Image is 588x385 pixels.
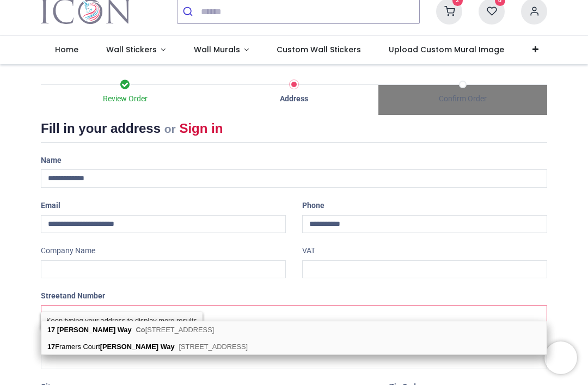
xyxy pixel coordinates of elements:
div: Keep typing your address to display more results [41,312,203,329]
a: Wall Murals [180,36,263,64]
div: Address [210,94,378,105]
b: [PERSON_NAME] [100,343,158,351]
label: Email [41,197,60,215]
iframe: Brevo live chat [544,341,577,374]
span: Wall Murals [194,44,240,55]
span: Custom Wall Stickers [277,44,361,55]
div: Review Order [41,94,210,105]
b: 17 [47,326,55,334]
label: Company Name [41,242,95,260]
label: Street [41,287,105,305]
b: 17 [47,343,55,351]
b: Way [118,326,132,334]
label: Name [41,151,62,170]
a: Sign in [179,121,223,136]
span: [STREET_ADDRESS] [136,326,215,334]
a: 2 [436,7,462,15]
span: Home [55,44,78,55]
div: Framers Court [41,338,547,355]
b: Way [161,343,175,351]
small: or [164,123,176,135]
a: Wall Stickers [92,36,180,64]
label: VAT [302,242,315,260]
span: and Number [63,291,105,300]
b: [PERSON_NAME] [57,326,115,334]
div: address list [41,321,547,355]
span: [STREET_ADDRESS] [179,343,248,351]
div: Confirm Order [378,94,547,105]
span: Wall Stickers [106,44,157,55]
a: 0 [479,7,505,15]
span: Fill in your address [41,121,161,136]
label: Phone [302,197,324,215]
span: Upload Custom Mural Image [389,44,504,55]
b: Co [136,326,145,334]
